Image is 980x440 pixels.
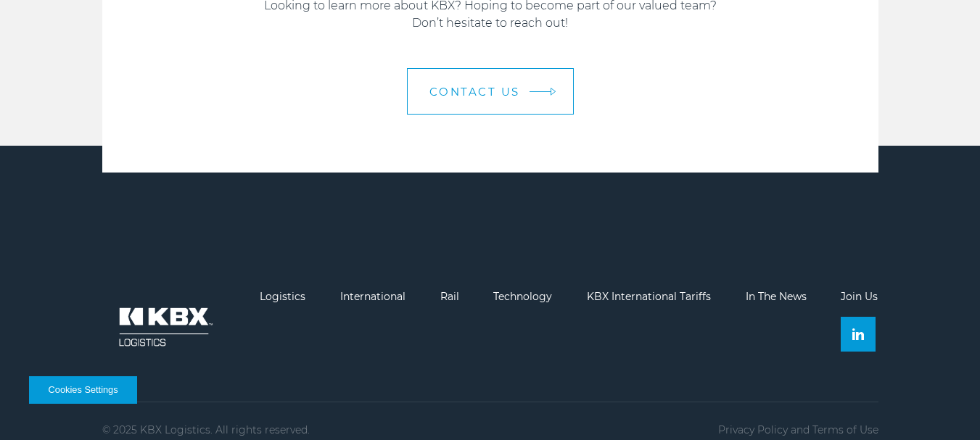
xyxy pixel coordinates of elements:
a: Terms of Use [812,423,878,436]
p: © 2025 KBX Logistics. All rights reserved. [102,424,310,436]
img: kbx logo [102,291,226,363]
a: Technology [493,290,552,303]
a: Logistics [260,290,305,303]
img: Linkedin [852,328,864,340]
a: International [340,290,405,303]
iframe: Chat Widget [907,370,980,440]
a: Contact us arrow arrow [407,68,574,115]
img: arrow [550,88,556,96]
a: In The News [746,290,807,303]
span: and [791,423,810,436]
a: KBX International Tariffs [587,290,711,303]
button: Cookies Settings [29,376,137,404]
span: Contact us [429,86,520,97]
a: Rail [440,290,459,303]
a: Privacy Policy [718,423,788,436]
a: Join Us [841,290,878,303]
